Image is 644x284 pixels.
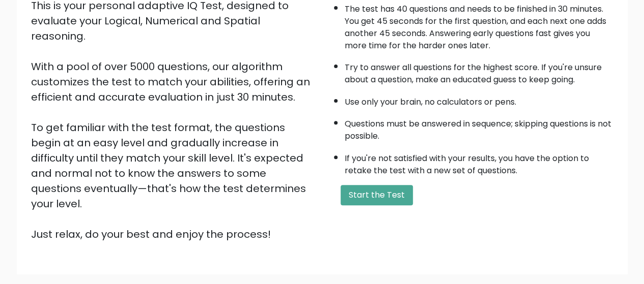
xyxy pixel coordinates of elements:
[345,56,613,86] li: Try to answer all questions for the highest score. If you're unsure about a question, make an edu...
[341,185,413,205] button: Start the Test
[345,147,613,177] li: If you're not satisfied with your results, you have the option to retake the test with a new set ...
[345,113,613,142] li: Questions must be answered in sequence; skipping questions is not possible.
[345,91,613,108] li: Use only your brain, no calculators or pens.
